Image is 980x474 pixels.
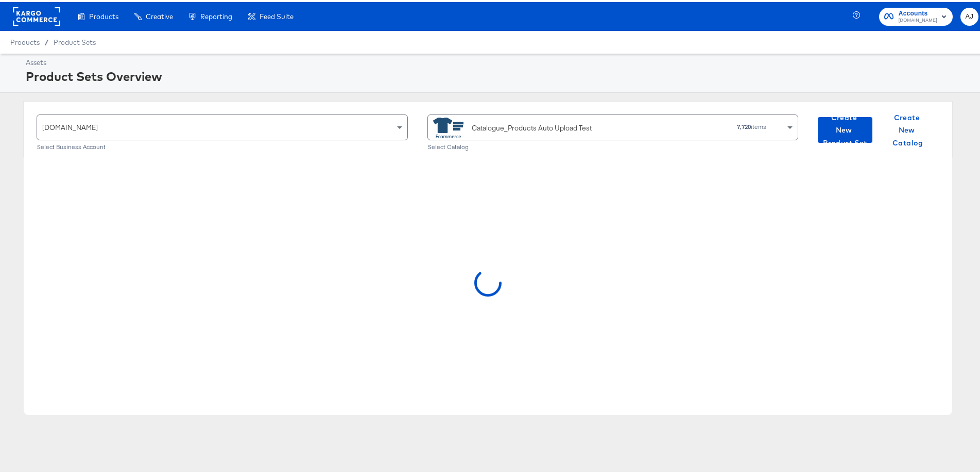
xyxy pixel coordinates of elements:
[200,10,232,19] span: Reporting
[668,121,767,128] div: items
[822,109,868,148] span: Create New Product Set
[40,36,54,44] span: /
[26,66,976,83] div: Product Sets Overview
[965,9,974,21] span: AJ
[879,6,953,24] button: Accounts[DOMAIN_NAME]
[42,121,98,130] span: [DOMAIN_NAME]
[37,141,408,149] div: Select Business Account
[89,10,118,19] span: Products
[899,14,937,23] span: [DOMAIN_NAME]
[899,6,937,17] span: Accounts
[960,6,978,24] button: AJ
[10,36,40,44] span: Products
[885,109,931,148] span: Create New Catalog
[737,121,751,128] strong: 7,720
[818,115,872,141] button: Create New Product Set
[26,56,976,66] div: Assets
[260,10,294,19] span: Feed Suite
[881,115,935,141] button: Create New Catalog
[472,121,592,132] div: Catalogue_Products Auto Upload Test
[427,141,799,149] div: Select Catalog
[54,36,96,44] a: Product Sets
[146,10,173,19] span: Creative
